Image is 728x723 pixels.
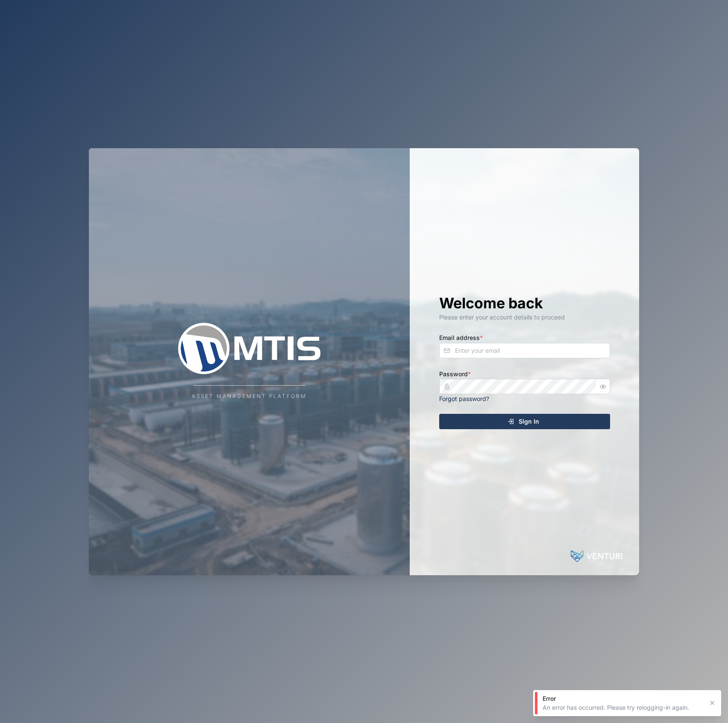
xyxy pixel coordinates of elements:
a: Forgot password? [439,395,489,402]
div: An error has occurred. Please try relogging-in again. [543,703,703,712]
label: Email address [439,333,483,342]
button: Sign In [439,414,610,429]
img: Company Logo [164,323,335,374]
span: Sign In [519,414,539,429]
div: Please enter your account details to proceed [439,313,610,322]
input: Enter your email [439,343,610,358]
img: Powered by: Venturi [571,548,622,565]
div: Asset Management Platform [192,392,307,401]
div: Error [543,694,703,703]
label: Password [439,369,471,379]
h1: Welcome back [439,294,610,313]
